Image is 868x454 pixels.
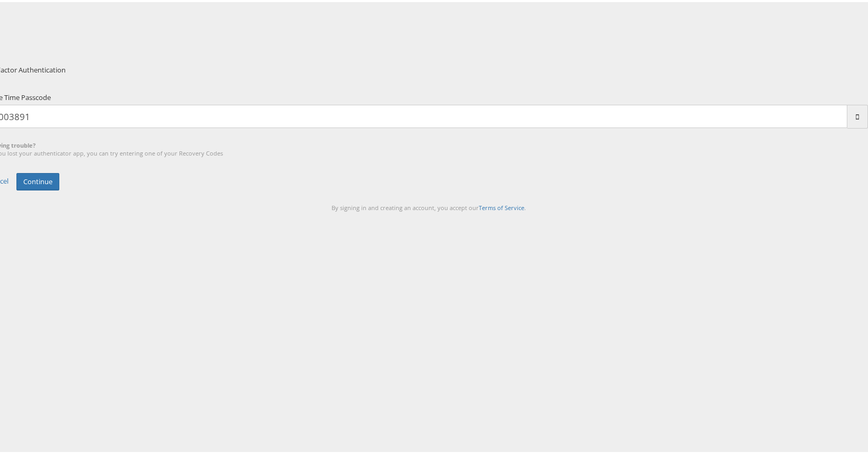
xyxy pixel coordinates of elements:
[16,171,59,188] button: Continue
[479,202,524,210] a: Terms of Service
